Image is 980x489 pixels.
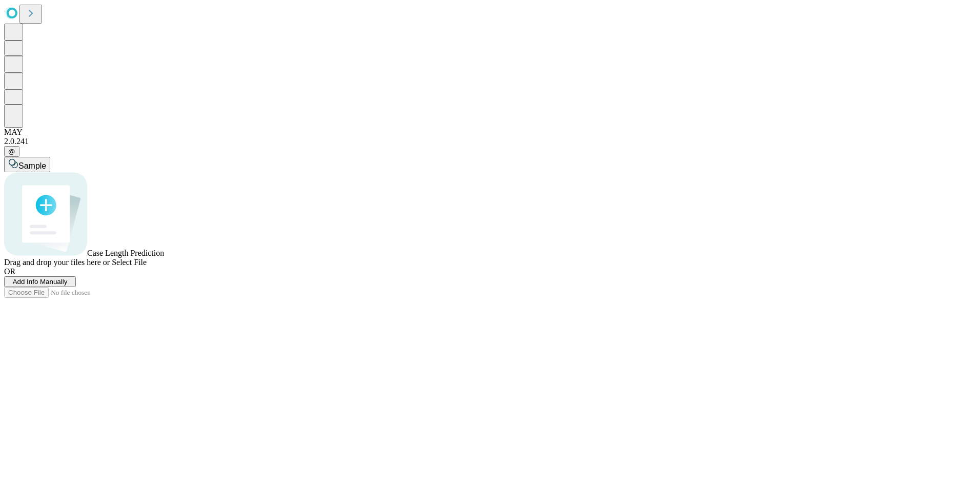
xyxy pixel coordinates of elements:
span: Case Length Prediction [87,249,164,257]
span: OR [4,267,15,276]
span: @ [8,148,15,155]
span: Select File [112,258,147,267]
span: Sample [18,161,46,170]
span: Drag and drop your files here or [4,258,110,267]
button: Sample [4,157,50,172]
button: Add Info Manually [4,276,76,287]
span: Add Info Manually [13,278,68,286]
div: MAY [4,128,976,137]
button: @ [4,146,19,157]
div: 2.0.241 [4,137,976,146]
